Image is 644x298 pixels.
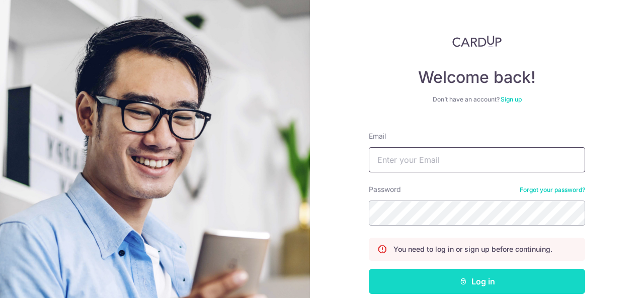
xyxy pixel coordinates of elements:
img: CardUp Logo [452,35,502,47]
button: Log in [369,269,585,294]
input: Enter your Email [369,147,585,172]
label: Password [369,184,401,194]
a: Forgot your password? [520,186,585,194]
div: Don’t have an account? [369,95,585,104]
p: You need to log in or sign up before continuing. [393,244,552,254]
a: Sign up [501,95,522,103]
h4: Welcome back! [369,67,585,87]
label: Email [369,131,386,141]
